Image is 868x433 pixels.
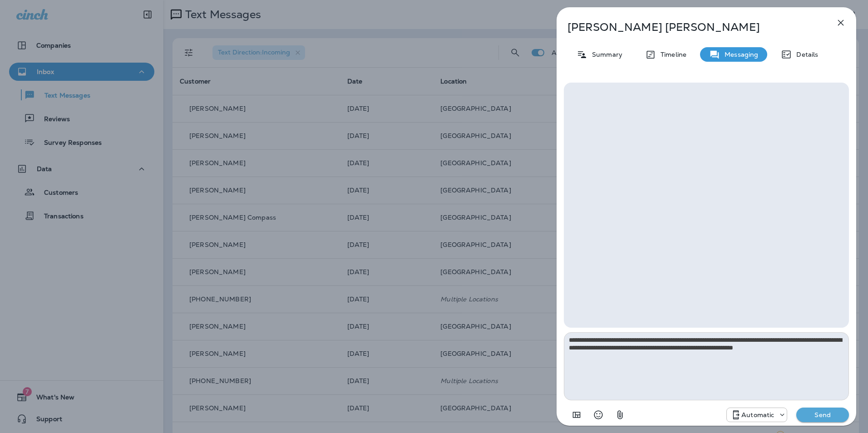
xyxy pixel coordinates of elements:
[587,51,622,58] p: Summary
[796,408,849,422] button: Send
[656,51,686,58] p: Timeline
[589,406,607,424] button: Select an emoji
[792,51,818,58] p: Details
[567,21,815,34] p: [PERSON_NAME] [PERSON_NAME]
[804,411,842,419] p: Send
[741,411,774,418] p: Automatic
[567,406,586,424] button: Add in a premade template
[720,51,758,58] p: Messaging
